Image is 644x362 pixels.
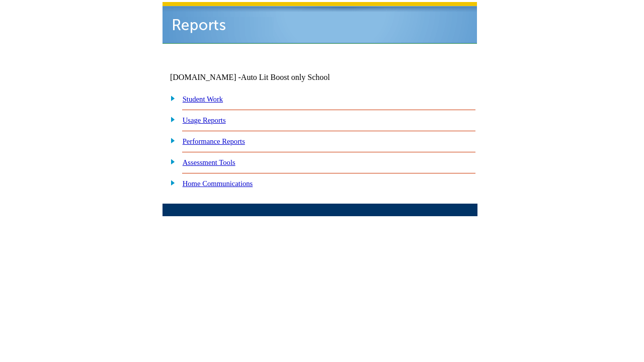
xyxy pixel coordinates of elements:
img: plus.gif [165,157,176,166]
img: plus.gif [165,178,176,187]
a: Assessment Tools [183,158,235,166]
a: Student Work [183,95,223,103]
nobr: Auto Lit Boost only School [241,73,330,81]
img: header [163,2,477,44]
img: plus.gif [165,115,176,124]
td: [DOMAIN_NAME] - [170,73,355,82]
a: Home Communications [183,179,253,188]
a: Usage Reports [183,116,226,124]
a: Performance Reports [183,137,245,145]
img: plus.gif [165,136,176,145]
img: plus.gif [165,94,176,103]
